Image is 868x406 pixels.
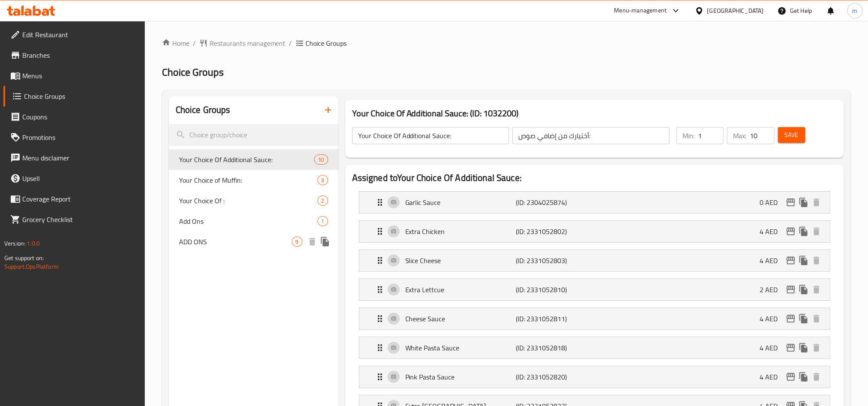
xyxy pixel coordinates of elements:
[405,314,516,324] p: Cheese Sauce
[22,173,138,184] span: Upsell
[314,156,327,164] span: 10
[352,304,837,333] li: Expand
[306,235,319,248] button: delete
[853,6,858,15] span: m
[352,188,837,217] li: Expand
[292,238,302,246] span: 9
[516,343,590,353] p: (ID: 2331052818)
[3,189,145,209] a: Coverage Report
[3,24,145,45] a: Edit Restaurant
[352,275,837,304] li: Expand
[306,38,347,48] span: Choice Groups
[405,284,516,295] p: Extra Lettcue
[614,6,667,16] div: Menu-management
[3,86,145,107] a: Choice Groups
[162,38,851,48] nav: breadcrumb
[405,197,516,207] p: Garlic Sauce
[516,284,590,295] p: (ID: 2331052810)
[359,221,830,242] div: Expand
[317,216,328,226] div: Choices
[797,225,810,238] button: duplicate
[317,196,328,206] div: Choices
[22,50,138,60] span: Branches
[784,341,797,354] button: edit
[784,196,797,209] button: edit
[352,246,837,275] li: Expand
[4,238,25,249] span: Version:
[797,254,810,267] button: duplicate
[3,168,145,189] a: Upsell
[760,372,784,382] p: 4 AED
[22,153,138,163] span: Menu disclaimer
[22,132,138,142] span: Promotions
[516,255,590,266] p: (ID: 2331052803)
[179,237,292,247] span: ADD ONS
[3,107,145,127] a: Coupons
[3,45,145,65] a: Branches
[22,214,138,225] span: Grocery Checklist
[352,362,837,391] li: Expand
[359,192,830,213] div: Expand
[22,112,138,122] span: Coupons
[179,216,317,226] span: Add Ons
[352,172,837,184] h2: Assigned to Your Choice Of Additional Sauce:
[352,333,837,362] li: Expand
[179,175,317,185] span: Your Choice of Muffin:
[760,314,784,324] p: 4 AED
[797,370,810,383] button: duplicate
[4,261,59,272] a: Support.OpsPlatform
[810,196,823,209] button: delete
[784,312,797,325] button: edit
[292,237,302,247] div: Choices
[516,197,590,207] p: (ID: 2304025874)
[784,225,797,238] button: edit
[24,91,138,101] span: Choice Groups
[707,6,764,15] div: [GEOGRAPHIC_DATA]
[359,337,830,359] div: Expand
[317,175,328,185] div: Choices
[405,343,516,353] p: White Pasta Sauce
[516,372,590,382] p: (ID: 2331052820)
[810,341,823,354] button: delete
[169,170,338,190] div: Your Choice of Muffin:3
[682,130,694,141] p: Min:
[784,370,797,383] button: edit
[318,217,328,225] span: 1
[3,209,145,230] a: Grocery Checklist
[359,366,830,388] div: Expand
[810,283,823,296] button: delete
[810,254,823,267] button: delete
[169,124,338,146] input: search
[760,255,784,266] p: 4 AED
[27,238,40,249] span: 1.0.0
[169,149,338,170] div: Your Choice Of Additional Sauce:10
[169,211,338,231] div: Add Ons1
[314,154,328,165] div: Choices
[760,343,784,353] p: 4 AED
[318,176,328,184] span: 3
[810,312,823,325] button: delete
[405,372,516,382] p: Pink Pasta Sauce
[359,308,830,329] div: Expand
[405,226,516,237] p: Extra Chicken
[210,38,286,48] span: Restaurants management
[810,370,823,383] button: delete
[405,255,516,266] p: Slice Cheese
[169,190,338,211] div: Your Choice Of :2
[162,62,224,82] span: Choice Groups
[785,130,799,140] span: Save
[359,250,830,271] div: Expand
[810,225,823,238] button: delete
[3,127,145,148] a: Promotions
[162,38,189,48] a: Home
[176,104,230,116] h2: Choice Groups
[169,231,338,252] div: ADD ONS9deleteduplicate
[760,284,784,295] p: 2 AED
[784,254,797,267] button: edit
[289,38,292,48] li: /
[760,226,784,237] p: 4 AED
[784,283,797,296] button: edit
[318,197,328,205] span: 2
[179,196,317,206] span: Your Choice Of :
[352,107,837,120] h3: Your Choice Of Additional Sauce: (ID: 1032200)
